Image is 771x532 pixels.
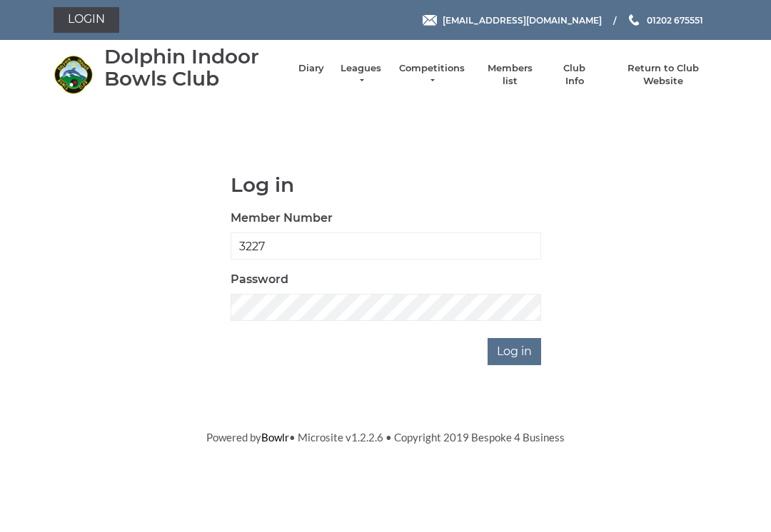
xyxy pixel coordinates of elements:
[488,338,541,365] input: Log in
[338,62,383,88] a: Leagues
[231,210,333,227] label: Member Number
[54,7,119,33] a: Login
[443,14,602,25] span: [EMAIL_ADDRESS][DOMAIN_NAME]
[398,62,466,88] a: Competitions
[480,62,539,88] a: Members list
[627,14,703,27] a: Phone us 01202 675551
[298,62,324,75] a: Diary
[231,174,541,196] h1: Log in
[629,14,639,26] img: Phone us
[206,431,565,444] span: Powered by • Microsite v1.2.2.6 • Copyright 2019 Bespoke 4 Business
[54,55,93,94] img: Dolphin Indoor Bowls Club
[423,14,602,27] a: Email [EMAIL_ADDRESS][DOMAIN_NAME]
[554,62,595,88] a: Club Info
[610,62,717,88] a: Return to Club Website
[231,271,288,288] label: Password
[104,46,284,90] div: Dolphin Indoor Bowls Club
[647,14,703,25] span: 01202 675551
[423,15,437,26] img: Email
[261,431,289,444] a: Bowlr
